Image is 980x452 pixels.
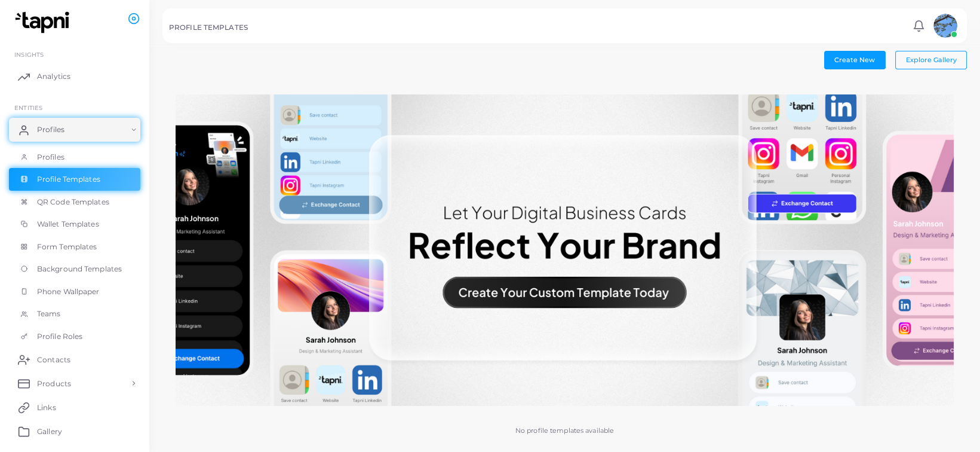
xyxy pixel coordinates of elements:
span: Profiles [37,152,64,163]
a: Profiles [9,118,140,142]
span: Profile Roles [37,331,82,342]
span: Products [37,378,71,389]
h5: PROFILE TEMPLATES [169,23,248,32]
span: Teams [37,309,61,319]
a: QR Code Templates [9,191,140,213]
button: Explore Gallery [895,51,967,69]
span: QR Code Templates [37,197,109,207]
a: Products [9,371,140,395]
span: Links [37,402,56,413]
a: Analytics [9,65,140,88]
a: Background Templates [9,258,140,280]
a: Profile Roles [9,325,140,348]
a: Form Templates [9,236,140,258]
a: Phone Wallpaper [9,280,140,303]
a: Wallet Templates [9,213,140,236]
span: Contacts [37,355,70,365]
span: Create New [834,56,875,64]
a: Teams [9,303,140,325]
span: INSIGHTS [14,51,44,58]
span: Analytics [37,71,70,82]
span: ENTITIES [14,104,42,111]
span: Phone Wallpaper [37,286,100,297]
span: Wallet Templates [37,219,99,230]
img: avatar [933,14,957,38]
a: Links [9,395,140,419]
span: Form Templates [37,242,97,252]
a: Profiles [9,146,140,169]
a: Contacts [9,347,140,371]
img: logo [11,11,77,33]
span: Gallery [37,426,62,437]
span: Background Templates [37,264,122,274]
img: No profile templates [176,94,954,406]
span: Profile Templates [37,174,100,185]
button: Create New [824,51,886,69]
a: avatar [930,14,960,38]
a: Gallery [9,419,140,443]
a: Profile Templates [9,168,140,191]
p: No profile templates available [515,426,614,436]
span: Explore Gallery [906,56,957,64]
span: Profiles [37,124,64,135]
